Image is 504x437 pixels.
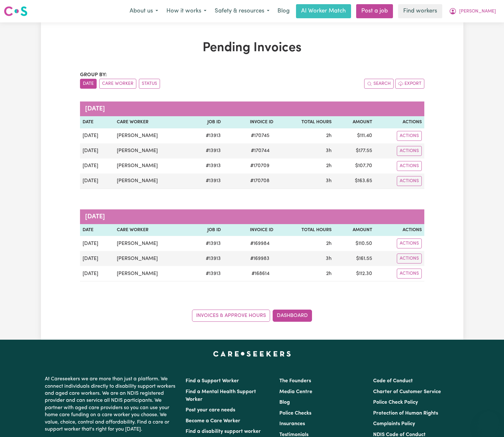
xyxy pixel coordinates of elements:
[114,158,190,174] td: [PERSON_NAME]
[190,174,223,189] td: # 13913
[114,128,190,143] td: [PERSON_NAME]
[334,266,375,281] td: $ 112.30
[4,5,28,17] img: Careseekers logo
[334,236,375,251] td: $ 110.50
[186,418,240,424] a: Become a Care Worker
[296,4,351,18] a: AI Worker Match
[273,310,312,322] a: Dashboard
[80,101,424,116] caption: [DATE]
[211,4,274,18] button: Safety & resources
[356,4,393,18] a: Post a job
[373,411,438,416] a: Protection of Human Rights
[398,4,442,18] a: Find workers
[279,421,305,426] a: Insurances
[80,143,114,158] td: [DATE]
[45,373,178,435] p: At Careseekers we are more than just a platform. We connect individuals directly to disability su...
[279,378,311,384] a: The Founders
[80,158,114,174] td: [DATE]
[190,158,223,174] td: # 13913
[478,411,499,432] iframe: Button to launch messaging window
[223,224,276,236] th: Invoice ID
[213,351,291,356] a: Careseekers home page
[162,4,211,18] button: How it works
[248,270,273,278] span: # 168614
[4,4,28,19] a: Careseekers logo
[279,411,311,416] a: Police Checks
[114,143,190,158] td: [PERSON_NAME]
[334,143,375,158] td: $ 177.55
[279,389,312,394] a: Media Centre
[114,266,190,281] td: [PERSON_NAME]
[326,178,332,183] span: 3 hours
[326,256,332,261] span: 3 hours
[397,176,422,186] button: Actions
[190,116,223,128] th: Job ID
[445,4,500,18] button: My Account
[334,174,375,189] td: $ 163.65
[246,162,273,170] span: # 170709
[80,224,114,236] th: Date
[186,378,239,384] a: Find a Support Worker
[373,400,418,405] a: Police Check Policy
[114,116,190,128] th: Care Worker
[326,241,332,246] span: 2 hours
[334,158,375,174] td: $ 107.70
[326,163,332,168] span: 2 hours
[223,116,276,128] th: Invoice ID
[334,224,375,236] th: Amount
[190,128,223,143] td: # 13913
[80,236,114,251] td: [DATE]
[114,224,190,236] th: Care Worker
[80,116,114,128] th: Date
[279,400,290,405] a: Blog
[334,116,375,128] th: Amount
[246,177,273,185] span: # 170708
[334,251,375,266] td: $ 161.55
[375,224,424,236] th: Actions
[80,72,107,77] span: Group by:
[190,266,223,281] td: # 13913
[80,174,114,189] td: [DATE]
[397,146,422,156] button: Actions
[139,79,160,89] button: sort invoices by paid status
[125,4,162,18] button: About us
[80,128,114,143] td: [DATE]
[326,271,332,276] span: 2 hours
[397,161,422,171] button: Actions
[397,239,422,248] button: Actions
[114,174,190,189] td: [PERSON_NAME]
[397,269,422,279] button: Actions
[276,116,334,128] th: Total Hours
[276,224,334,236] th: Total Hours
[247,132,273,140] span: # 170745
[246,255,273,263] span: # 169983
[274,4,293,18] a: Blog
[459,8,496,15] span: [PERSON_NAME]
[190,236,223,251] td: # 13913
[80,251,114,266] td: [DATE]
[364,79,394,89] button: Search
[334,128,375,143] td: $ 111.40
[326,133,332,138] span: 2 hours
[326,148,332,153] span: 3 hours
[190,143,223,158] td: # 13913
[80,79,97,89] button: sort invoices by date
[99,79,136,89] button: sort invoices by care worker
[186,429,261,434] a: Find a disability support worker
[373,378,413,384] a: Code of Conduct
[190,251,223,266] td: # 13913
[246,240,273,247] span: # 169984
[190,224,223,236] th: Job ID
[397,254,422,263] button: Actions
[192,310,270,322] a: Invoices & Approve Hours
[395,79,424,89] button: Export
[397,131,422,141] button: Actions
[80,40,424,56] h1: Pending Invoices
[373,421,415,426] a: Complaints Policy
[247,147,273,155] span: # 170744
[80,266,114,281] td: [DATE]
[114,236,190,251] td: [PERSON_NAME]
[80,209,424,224] caption: [DATE]
[186,389,256,402] a: Find a Mental Health Support Worker
[373,389,441,394] a: Charter of Customer Service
